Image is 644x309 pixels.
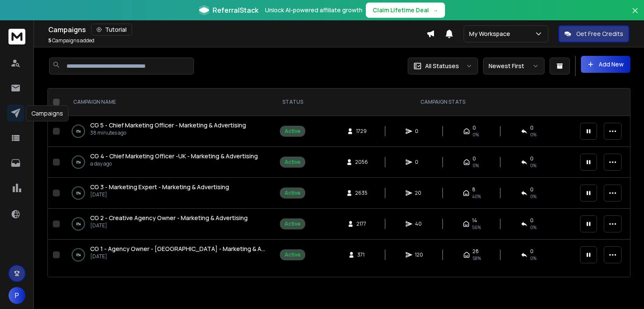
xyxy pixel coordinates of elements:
span: → [432,6,438,14]
p: 0 % [76,220,81,228]
span: 5 [48,37,51,44]
p: 0 % [76,127,81,135]
div: Active [285,190,301,196]
span: CG 1 - Agency Owner - [GEOGRAPHIC_DATA] - Marketing & Advertising [90,245,290,253]
a: CG 5 - Chief Marketing Officer - Marketing & Advertising [90,121,246,130]
span: 2177 [357,221,366,227]
span: 120 [415,251,423,258]
p: 0 % [76,158,81,166]
p: All Statuses [425,62,459,70]
span: 1729 [356,128,367,135]
span: 0% [530,162,536,169]
p: [DATE] [90,253,266,260]
span: 0 [415,128,423,135]
th: CAMPAIGN NAME [63,88,275,116]
a: CG 2 - Creative Agency Owner - Marketing & Advertising [90,214,248,222]
span: 0 [415,159,423,166]
span: 0% [473,162,479,169]
span: 0% [530,131,536,138]
span: 371 [357,251,366,258]
p: Unlock AI-powered affiliate growth [265,6,362,14]
span: 0 % [530,193,536,200]
span: 14 [472,217,477,224]
span: 2056 [355,159,368,166]
span: 0 [473,155,476,162]
td: 0%CG 2 - Creative Agency Owner - Marketing & Advertising[DATE] [63,209,275,240]
span: CG 4 - Chief Marketing Officer -UK - Marketing & Advertising [90,152,258,160]
p: [DATE] [90,222,248,229]
button: Close banner [630,5,641,25]
div: Active [285,251,301,258]
span: 0 [530,124,533,131]
button: Add New [581,56,630,73]
span: 2635 [355,190,368,196]
th: CAMPAIGN STATS [310,88,575,116]
td: 0%CG 3 - Marketing Expert - Marketing & Advertising[DATE] [63,178,275,209]
a: CG 4 - Chief Marketing Officer -UK - Marketing & Advertising [90,152,258,160]
span: 0 % [530,224,536,231]
p: 0 % [76,251,81,259]
span: 8 [472,186,475,193]
div: Active [285,128,301,135]
span: 40 [415,221,423,227]
td: 0%CG 1 - Agency Owner - [GEOGRAPHIC_DATA] - Marketing & Advertising[DATE] [63,240,275,270]
div: Campaigns [26,105,69,121]
span: CG 3 - Marketing Expert - Marketing & Advertising [90,183,229,191]
span: 0 [530,248,533,255]
div: Active [285,159,301,166]
p: [DATE] [90,191,229,198]
div: Active [285,221,301,227]
th: STATUS [275,88,310,116]
button: Tutorial [91,24,132,36]
span: 56 % [472,224,481,231]
p: Get Free Credits [576,30,623,38]
td: 0%CG 4 - Chief Marketing Officer -UK - Marketing & Advertisinga day ago [63,147,275,178]
button: Newest First [483,58,544,74]
td: 0%CG 5 - Chief Marketing Officer - Marketing & Advertising38 minutes ago [63,116,275,147]
span: 0 [473,124,476,131]
p: Campaigns added [48,37,94,44]
button: Get Free Credits [558,25,629,42]
p: 0 % [76,189,81,197]
span: 40 % [472,193,481,200]
span: 58 % [473,255,481,262]
span: 0 % [530,255,536,262]
button: Claim Lifetime Deal→ [366,3,445,18]
p: My Workspace [469,30,514,38]
span: 28 [473,248,479,255]
span: 0 [530,217,533,224]
button: P [8,287,25,304]
span: 20 [415,190,423,196]
span: 0% [473,131,479,138]
span: 0 [530,155,533,162]
p: 38 minutes ago [90,130,246,136]
span: 0 [530,186,533,193]
div: Campaigns [48,24,426,36]
span: ReferralStack [213,5,258,15]
span: CG 5 - Chief Marketing Officer - Marketing & Advertising [90,121,246,129]
a: CG 1 - Agency Owner - [GEOGRAPHIC_DATA] - Marketing & Advertising [90,245,266,253]
a: CG 3 - Marketing Expert - Marketing & Advertising [90,183,229,191]
p: a day ago [90,160,258,167]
